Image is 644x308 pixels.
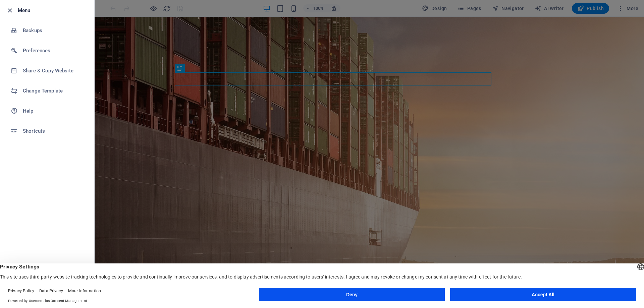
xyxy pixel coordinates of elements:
[23,107,85,115] h6: Help
[0,101,94,121] a: Help
[23,127,85,135] h6: Shortcuts
[23,67,85,75] h6: Share & Copy Website
[18,6,89,14] h6: Menu
[23,47,85,55] h6: Preferences
[23,87,85,95] h6: Change Template
[23,26,85,35] h6: Backups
